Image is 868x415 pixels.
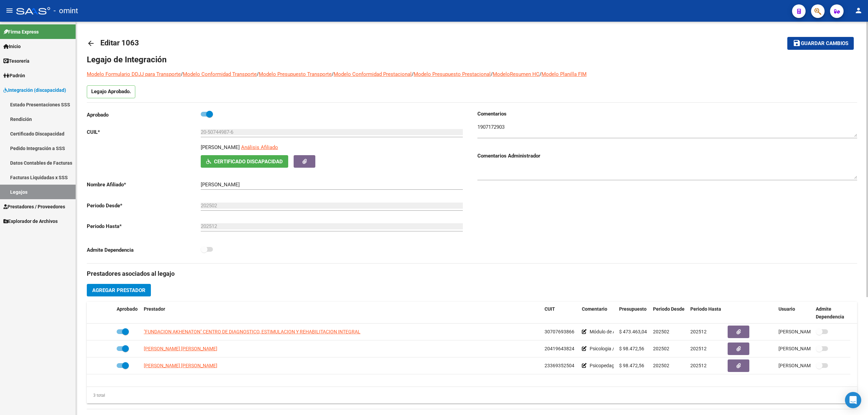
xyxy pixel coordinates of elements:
[114,302,141,324] datatable-header-cell: Aprobado
[92,287,145,293] span: Agregar Prestador
[688,302,725,324] datatable-header-cell: Periodo Hasta
[54,3,78,18] span: - omint
[690,329,707,334] span: 202512
[117,306,138,312] span: Aprobado
[87,71,181,77] a: Modelo Formulario DDJJ para Transporte
[793,39,801,47] mat-icon: save
[545,346,574,351] span: 20419643824
[778,346,832,351] span: [PERSON_NAME] [DATE]
[3,86,66,94] span: Integración (discapacidad)
[5,6,14,15] mat-icon: menu
[579,302,616,324] datatable-header-cell: Comentario
[653,346,669,351] span: 202502
[619,346,644,351] span: $ 98.472,56
[854,6,863,15] mat-icon: person
[690,363,707,368] span: 202512
[87,269,857,278] h3: Prestadores asociados al legajo
[845,392,861,408] div: Open Intercom Messenger
[214,159,283,165] span: Certificado Discapacidad
[201,144,240,151] p: [PERSON_NAME]
[259,71,332,77] a: Modelo Presupuesto Transporte
[477,110,857,118] h3: Comentarios
[590,363,664,368] span: Psicopedagogia / 8 sesiones al mes
[87,223,201,230] p: Periodo Hasta
[87,284,151,296] button: Agregar Prestador
[3,43,21,50] span: Inicio
[87,111,201,119] p: Aprobado
[87,181,201,188] p: Nombre Afiliado
[653,329,669,334] span: 202502
[3,203,65,210] span: Prestadores / Proveedores
[414,71,491,77] a: Modelo Presupuesto Prestacional
[653,363,669,368] span: 202502
[334,71,412,77] a: Modelo Conformidad Prestacional
[778,329,832,334] span: [PERSON_NAME] [DATE]
[619,306,647,312] span: Presupuesto
[801,41,848,47] span: Guardar cambios
[141,302,542,324] datatable-header-cell: Prestador
[776,302,813,324] datatable-header-cell: Usuario
[813,302,850,324] datatable-header-cell: Admite Dependencia
[590,329,712,334] span: Módulo de Apoyo a la Integración Escolar (Equipo) / 1 mes
[87,392,105,399] div: 3 total
[144,363,217,368] span: [PERSON_NAME] [PERSON_NAME]
[542,302,579,324] datatable-header-cell: CUIT
[201,155,288,168] button: Certificado Discapacidad
[3,57,29,65] span: Tesorería
[144,329,360,334] span: "FUNDACION AKHENATON" CENTRO DE DIAGNOSTICO, ESTIMULACION Y REHABILITACION INTEGRAL
[241,144,278,150] span: Análisis Afiliado
[477,152,857,160] h3: Comentarios Administrador
[87,246,201,254] p: Admite Dependencia
[87,39,95,47] mat-icon: arrow_back
[3,217,58,225] span: Explorador de Archivos
[100,39,139,47] span: Editar 1063
[650,302,688,324] datatable-header-cell: Periodo Desde
[619,363,644,368] span: $ 98.472,56
[87,202,201,209] p: Periodo Desde
[590,346,633,351] span: Psicologia / 8 al mes
[183,71,257,77] a: Modelo Conformidad Transporte
[545,306,555,312] span: CUIT
[778,306,795,312] span: Usuario
[541,71,587,77] a: Modelo Planilla FIM
[87,85,135,98] p: Legajo Aprobado.
[778,363,832,368] span: [PERSON_NAME] [DATE]
[816,306,844,319] span: Admite Dependencia
[690,306,721,312] span: Periodo Hasta
[653,306,685,312] span: Periodo Desde
[582,306,607,312] span: Comentario
[87,54,857,65] h1: Legajo de Integración
[3,72,25,79] span: Padrón
[787,37,854,49] button: Guardar cambios
[3,28,39,36] span: Firma Express
[545,363,574,368] span: 23369352504
[493,71,539,77] a: ModeloResumen HC
[690,346,707,351] span: 202512
[144,346,217,351] span: [PERSON_NAME] [PERSON_NAME]
[87,128,201,136] p: CUIL
[144,306,165,312] span: Prestador
[619,329,647,334] span: $ 473.463,04
[545,329,574,334] span: 30707693866
[616,302,650,324] datatable-header-cell: Presupuesto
